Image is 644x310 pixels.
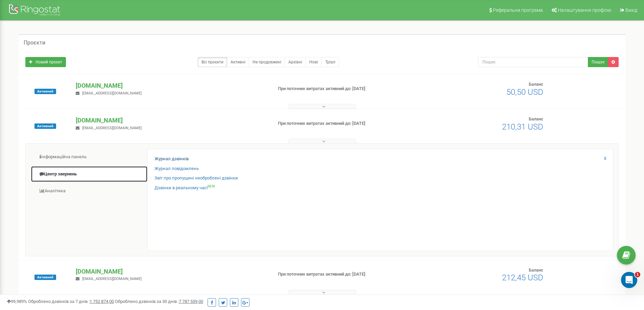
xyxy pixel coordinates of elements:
[34,275,56,280] span: Активний
[278,120,419,127] p: При поточних витратах активний до: [DATE]
[306,57,322,67] a: Нові
[249,57,285,67] a: Не продовжені
[7,299,27,304] span: 99,989%
[558,7,611,13] span: Налаштування профілю
[588,57,608,67] button: Пошук
[31,149,148,165] a: Інформаційна панель
[82,91,142,95] span: [EMAIL_ADDRESS][DOMAIN_NAME]
[502,273,543,282] span: 212,45 USD
[635,272,640,277] span: 1
[179,299,203,304] u: 7 787 559,00
[82,277,142,281] span: [EMAIL_ADDRESS][DOMAIN_NAME]
[208,185,215,188] sup: NEW
[493,7,543,13] span: Реферальна програма
[154,185,215,191] a: Дзвінки в реальному часіNEW
[76,81,267,90] p: [DOMAIN_NAME]
[278,86,419,92] p: При поточних витратах активний до: [DATE]
[506,87,543,97] span: 50,50 USD
[25,57,66,67] a: Новий проєкт
[34,123,56,129] span: Активний
[278,271,419,278] p: При поточних витратах активний до: [DATE]
[90,299,114,304] u: 1 752 874,00
[604,156,606,162] a: X
[115,299,203,304] span: Оброблено дзвінків за 30 днів :
[529,267,543,273] span: Баланс
[76,267,267,276] p: [DOMAIN_NAME]
[285,57,306,67] a: Архівні
[478,57,588,67] input: Пошук
[31,166,148,182] a: Центр звернень
[82,126,142,130] span: [EMAIL_ADDRESS][DOMAIN_NAME]
[154,156,189,162] a: Журнал дзвінків
[625,7,637,13] span: Вихід
[28,299,114,304] span: Оброблено дзвінків за 7 днів :
[529,82,543,87] span: Баланс
[227,57,249,67] a: Активні
[621,272,637,288] iframe: Intercom live chat
[502,122,543,132] span: 210,31 USD
[198,57,227,67] a: Всі проєкти
[529,116,543,121] span: Баланс
[154,166,199,172] a: Журнал повідомлень
[76,116,267,125] p: [DOMAIN_NAME]
[34,89,56,94] span: Активний
[31,183,148,199] a: Аналiтика
[154,175,238,181] a: Звіт про пропущені необроблені дзвінки
[24,40,45,46] h5: Проєкти
[321,57,339,67] a: Тріал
